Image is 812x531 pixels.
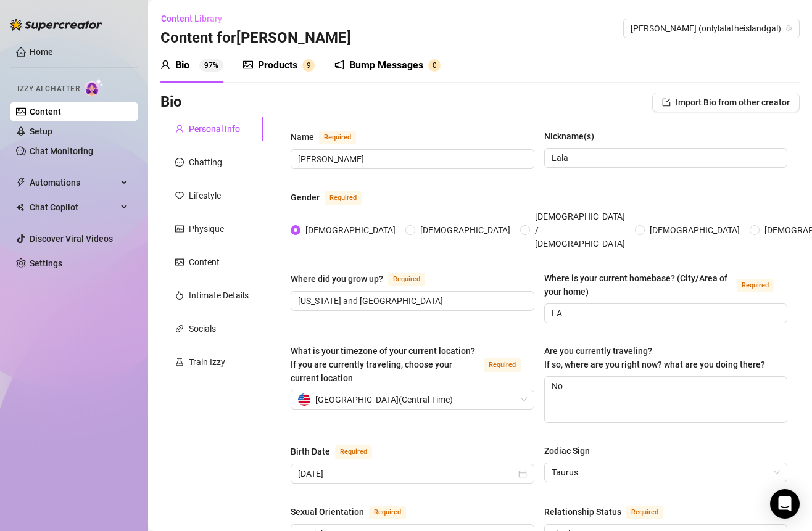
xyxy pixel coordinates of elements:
[298,152,524,166] input: Name
[189,189,221,202] div: Lifestyle
[30,234,113,244] a: Discover Viral Videos
[160,60,170,70] span: user
[291,272,383,286] div: Where did you grow up?
[298,294,524,308] input: Where did you grow up?
[291,130,370,144] label: Name
[189,155,222,169] div: Chatting
[298,393,310,406] img: us
[189,255,220,269] div: Content
[645,223,745,237] span: [DEMOGRAPHIC_DATA]
[544,346,765,369] span: Are you currently traveling? If so, where are you right now? what are you doing there?
[175,224,184,233] span: idcard
[160,28,351,48] h3: Content for [PERSON_NAME]
[388,273,425,286] span: Required
[175,324,184,333] span: link
[175,358,184,366] span: experiment
[161,14,222,23] span: Content Library
[325,191,362,205] span: Required
[30,258,62,268] a: Settings
[369,506,406,519] span: Required
[544,271,788,298] label: Where is your current homebase? (City/Area of your home)
[291,444,386,459] label: Birth Date
[544,444,590,458] div: Zodiac Sign
[544,504,677,519] label: Relationship Status
[175,291,184,300] span: fire
[652,93,800,112] button: Import Bio from other creator
[334,60,344,70] span: notification
[300,223,400,237] span: [DEMOGRAPHIC_DATA]
[189,322,216,335] div: Socials
[30,146,93,156] a: Chat Monitoring
[544,505,621,519] div: Relationship Status
[415,223,515,237] span: [DEMOGRAPHIC_DATA]
[349,58,423,73] div: Bump Messages
[85,78,104,96] img: AI Chatter
[315,390,453,409] span: [GEOGRAPHIC_DATA] ( Central Time )
[291,271,439,286] label: Where did you grow up?
[30,173,117,192] span: Automations
[30,47,53,57] a: Home
[319,131,356,144] span: Required
[175,58,189,73] div: Bio
[291,505,364,519] div: Sexual Orientation
[545,377,787,422] textarea: No
[552,151,778,165] input: Nickname(s)
[291,445,330,458] div: Birth Date
[175,125,184,133] span: user
[737,279,774,292] span: Required
[10,19,102,31] img: logo-BBDzfeDw.svg
[175,191,184,200] span: heart
[160,9,232,28] button: Content Library
[544,130,594,143] div: Nickname(s)
[189,222,224,236] div: Physique
[189,122,240,136] div: Personal Info
[160,93,182,112] h3: Bio
[302,59,315,72] sup: 9
[631,19,792,38] span: Lalita (onlylalatheislandgal)
[770,489,800,519] div: Open Intercom Messenger
[291,191,320,204] div: Gender
[530,210,630,250] span: [DEMOGRAPHIC_DATA] / [DEMOGRAPHIC_DATA]
[30,197,117,217] span: Chat Copilot
[199,59,223,72] sup: 97%
[298,467,516,480] input: Birth Date
[662,98,671,107] span: import
[16,203,24,212] img: Chat Copilot
[544,444,599,458] label: Zodiac Sign
[484,358,521,372] span: Required
[785,25,793,32] span: team
[428,59,441,72] sup: 0
[626,506,663,519] span: Required
[291,130,314,144] div: Name
[291,346,475,383] span: What is your timezone of your current location? If you are currently traveling, choose your curre...
[30,107,61,117] a: Content
[291,504,420,519] label: Sexual Orientation
[544,271,732,298] div: Where is your current homebase? (City/Area of your home)
[189,289,249,302] div: Intimate Details
[307,61,311,70] span: 9
[175,258,184,266] span: picture
[258,58,297,73] div: Products
[243,60,253,70] span: picture
[30,126,52,136] a: Setup
[189,355,225,369] div: Train Izzy
[291,190,375,205] label: Gender
[552,463,781,482] span: Taurus
[17,83,80,95] span: Izzy AI Chatter
[552,307,778,320] input: Where is your current homebase? (City/Area of your home)
[676,97,790,107] span: Import Bio from other creator
[175,158,184,167] span: message
[16,178,26,187] span: thunderbolt
[544,130,603,143] label: Nickname(s)
[335,445,372,459] span: Required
